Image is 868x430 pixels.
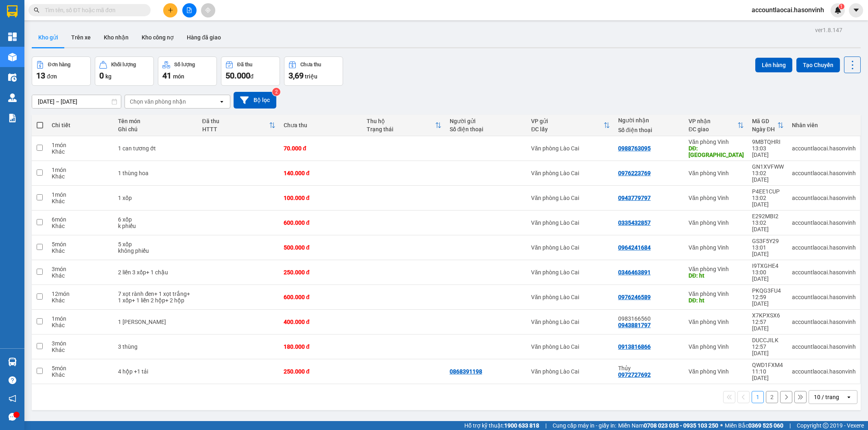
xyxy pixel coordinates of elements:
button: Đơn hàng13đơn [32,56,91,86]
button: Tạo Chuyến [796,58,840,72]
div: GN1XVFWW [752,163,784,170]
span: Cung cấp máy in - giấy in: [553,421,616,430]
span: đơn [47,73,57,80]
div: Thủy [618,365,680,371]
div: E292MBI2 [752,213,784,219]
div: VP gửi [531,118,603,124]
div: QWD1FXM4 [752,362,784,368]
div: 0943779797 [618,195,651,201]
div: ĐC lấy [531,126,603,132]
div: 0964241684 [618,244,651,251]
div: Văn phòng Vinh [689,266,744,272]
div: accountlaocai.hasonvinh [792,319,856,325]
div: Khác [52,223,110,229]
div: Văn phòng Lào Cai [531,269,610,276]
div: 5 xốp [118,241,194,248]
button: 1 [752,391,764,403]
sup: 2 [272,88,280,96]
span: copyright [823,423,829,428]
span: plus [168,7,173,13]
img: warehouse-icon [8,73,17,82]
svg: open [219,98,225,105]
div: 12:59 [DATE] [752,294,784,307]
span: món [173,73,184,80]
img: dashboard-icon [8,33,17,41]
div: không phiếu [118,248,194,254]
div: Văn phòng Lào Cai [531,219,610,226]
button: Số lượng41món [158,56,217,86]
div: 70.000 đ [284,145,359,152]
div: 1 món [52,167,110,173]
div: 1 món [52,142,110,148]
div: Nhân viên [792,122,856,128]
div: Văn phòng Lào Cai [531,145,610,152]
span: Miền Nam [618,421,718,430]
div: 12 món [52,291,110,297]
strong: 0369 525 060 [748,422,783,429]
div: accountlaocai.hasonvinh [792,170,856,176]
div: 250.000 đ [284,368,359,375]
div: Khác [52,173,110,180]
div: Mã GD [752,118,777,124]
span: đ [250,73,254,80]
button: Lên hàng [755,58,792,72]
div: 3 món [52,340,110,347]
div: 0988763095 [618,145,651,152]
th: Toggle SortBy [363,115,446,136]
span: notification [9,395,16,402]
div: Văn phòng Vinh [689,170,744,176]
div: Văn phòng Lào Cai [531,244,610,251]
button: Đã thu50.000đ [221,56,280,86]
div: 0983166560 [618,315,680,322]
button: Khối lượng0kg [95,56,154,86]
div: 4 hộp +1 tải [118,368,194,375]
div: accountlaocai.hasonvinh [792,244,856,251]
div: 600.000 đ [284,219,359,226]
div: accountlaocai.hasonvinh [792,343,856,350]
th: Toggle SortBy [684,115,748,136]
div: Tên món [118,118,194,124]
div: Trạng thái [367,126,435,132]
div: Đã thu [202,118,269,124]
strong: 1900 633 818 [504,422,539,429]
div: I9TXGHE4 [752,263,784,269]
strong: 0708 023 035 - 0935 103 250 [644,422,718,429]
div: Chưa thu [300,62,321,67]
div: 400.000 đ [284,319,359,325]
div: 13:00 [DATE] [752,269,784,282]
div: VP nhận [689,118,737,124]
div: DĐ: ht [689,272,744,279]
div: k phiếu [118,223,194,229]
div: Văn phòng Lào Cai [531,368,610,375]
div: Thu hộ [367,118,435,124]
th: Toggle SortBy [527,115,614,136]
div: X7KPXSX6 [752,312,784,319]
div: 2 liền 3 xốp+ 1 chậu [118,269,194,276]
div: Số điện thoại [450,126,523,132]
div: Văn phòng Vinh [689,195,744,201]
div: 7 xọt rành đen+ 1 xọt trắng+ 1 xốp+ 1 liền 2 hộp+ 2 hộp [118,291,194,304]
span: 0 [99,71,104,80]
div: Khác [52,297,110,304]
div: 5 món [52,365,110,371]
div: 0972727692 [618,371,651,378]
div: Văn phòng Lào Cai [531,319,610,325]
div: Khác [52,148,110,155]
span: caret-down [853,7,860,14]
div: 11:10 [DATE] [752,368,784,381]
button: plus [163,3,177,17]
div: 1 món [52,191,110,198]
div: Văn phòng Vinh [689,368,744,375]
button: caret-down [849,3,863,17]
div: 13:03 [DATE] [752,145,784,158]
th: Toggle SortBy [198,115,280,136]
span: ⚪️ [720,424,723,427]
div: Khác [52,198,110,204]
div: P4EE1CUP [752,188,784,195]
div: 0976246589 [618,294,651,300]
div: Văn phòng Vinh [689,319,744,325]
div: 12:57 [DATE] [752,319,784,332]
div: DĐ: hà tĩnh [689,145,744,158]
div: Văn phòng Vinh [689,219,744,226]
div: 13:02 [DATE] [752,219,784,232]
